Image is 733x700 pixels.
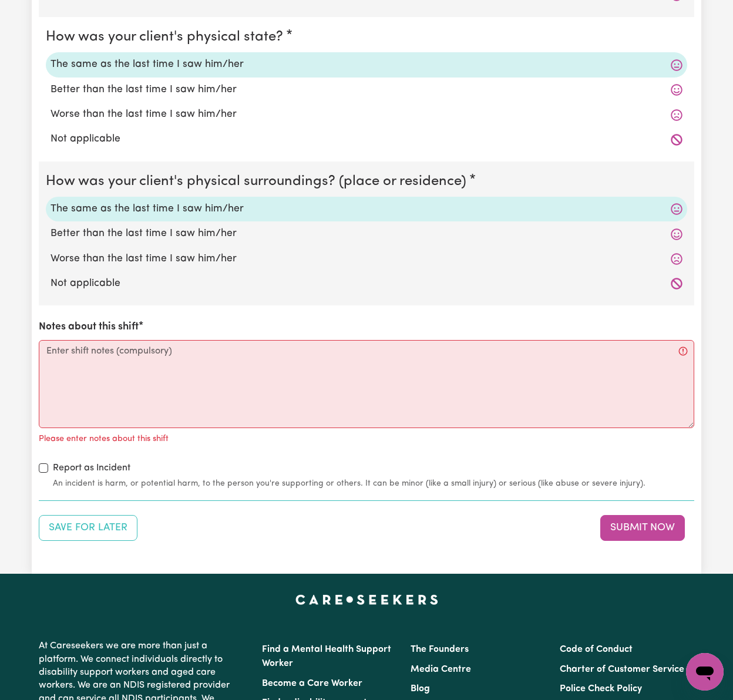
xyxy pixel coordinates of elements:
[39,515,137,541] button: Save your job report
[560,684,642,694] a: Police Check Policy
[39,319,139,335] label: Notes about this shift
[51,132,682,147] label: Not applicable
[686,653,724,691] iframe: Button to launch messaging window
[51,107,682,122] label: Worse than the last time I saw him/her
[295,595,438,604] a: Careseekers home page
[51,82,682,97] label: Better than the last time I saw him/her
[51,201,682,217] label: The same as the last time I saw him/her
[411,684,430,694] a: Blog
[262,645,391,668] a: Find a Mental Health Support Worker
[560,645,633,654] a: Code of Conduct
[46,171,471,192] legend: How was your client's physical surroundings? (place or residence)
[560,665,684,674] a: Charter of Customer Service
[51,226,682,241] label: Better than the last time I saw him/her
[411,665,471,674] a: Media Centre
[46,26,288,48] legend: How was your client's physical state?
[53,477,694,490] small: An incident is harm, or potential harm, to the person you're supporting or others. It can be mino...
[600,515,685,541] button: Submit your job report
[51,251,682,267] label: Worse than the last time I saw him/her
[53,461,130,475] label: Report as Incident
[262,679,362,688] a: Become a Care Worker
[51,276,682,291] label: Not applicable
[411,645,469,654] a: The Founders
[51,57,682,72] label: The same as the last time I saw him/her
[39,433,169,446] p: Please enter notes about this shift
